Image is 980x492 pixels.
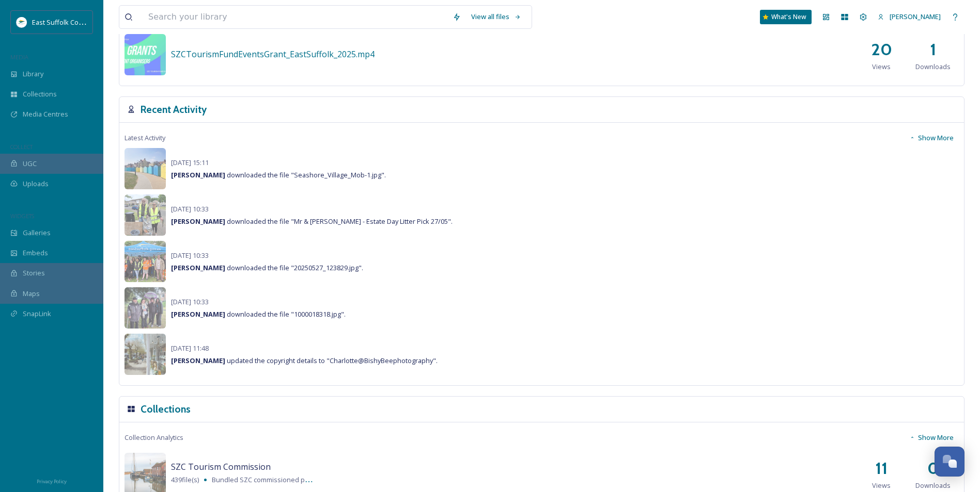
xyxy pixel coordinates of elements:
[904,128,959,148] button: Show More
[23,228,51,238] span: Galleries
[141,102,207,117] h3: Recent Activity
[171,217,225,226] strong: [PERSON_NAME]
[10,212,34,220] span: WIDGETS
[17,17,27,27] img: ESC%20Logo.png
[37,474,67,487] a: Privacy Policy
[171,461,271,472] span: SZC Tourism Commission
[930,37,936,62] h2: 1
[171,343,209,353] span: [DATE] 11:48
[212,474,400,484] span: Bundled SZC commissioned photography, highest resolution
[143,6,447,28] input: Search your library
[171,309,346,319] span: downloaded the file "1000018318.jpg".
[32,17,93,27] span: East Suffolk Council
[171,251,209,260] span: [DATE] 10:33
[125,241,166,282] img: 97fdf669-e82b-4fbb-acee-efdeb814c27c.jpg
[171,475,199,485] span: 439 file(s)
[871,37,892,62] h2: 20
[141,402,191,417] h3: Collections
[890,12,941,21] span: [PERSON_NAME]
[10,143,33,151] span: COLLECT
[125,148,166,189] img: ebcaee95-f6e9-4307-a2ac-21890657328c.jpg
[171,309,225,319] strong: [PERSON_NAME]
[171,263,363,272] span: downloaded the file "20250527_123829.jpg".
[171,217,453,226] span: downloaded the file "Mr & [PERSON_NAME] - Estate Day Litter Pick 27/05".
[125,34,166,75] img: a00fdb7f-70aa-4994-b4d2-18fcaa1c9ca8.jpg
[935,447,965,477] button: Open Chat
[171,297,209,306] span: [DATE] 10:33
[171,263,225,272] strong: [PERSON_NAME]
[171,356,438,365] span: updated the copyright details to "Charlotte@BishyBeephotography".
[875,456,888,481] h2: 11
[125,287,166,329] img: 59aeb7a3-c1e2-48d9-979c-0d36e336c109.jpg
[10,53,28,61] span: MEDIA
[171,48,375,60] span: SZCTourismFundEventsGrant_EastSuffolk_2025.mp4
[23,69,43,79] span: Library
[23,268,45,278] span: Stories
[915,62,951,72] span: Downloads
[171,170,386,179] span: downloaded the file "Seashore_Village_Mob-1.jpg".
[37,478,67,485] span: Privacy Policy
[125,133,165,143] span: Latest Activity
[23,309,51,319] span: SnapLink
[927,456,939,481] h2: 0
[873,7,946,27] a: [PERSON_NAME]
[23,109,68,119] span: Media Centres
[23,289,40,299] span: Maps
[915,481,951,490] span: Downloads
[466,7,526,27] a: View all files
[171,356,225,365] strong: [PERSON_NAME]
[872,481,891,490] span: Views
[23,89,57,99] span: Collections
[125,194,166,236] img: af4b1d16-c7ab-446a-8bef-51ac11b93540.jpg
[171,204,209,214] span: [DATE] 10:33
[125,433,183,442] span: Collection Analytics
[171,170,225,179] strong: [PERSON_NAME]
[23,179,49,189] span: Uploads
[904,428,959,448] button: Show More
[760,10,812,24] a: What's New
[872,62,891,72] span: Views
[125,334,166,375] img: 69826174-60db-4516-88c2-d4273de0d5a4.jpg
[171,158,209,167] span: [DATE] 15:11
[23,159,37,169] span: UGC
[23,248,48,258] span: Embeds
